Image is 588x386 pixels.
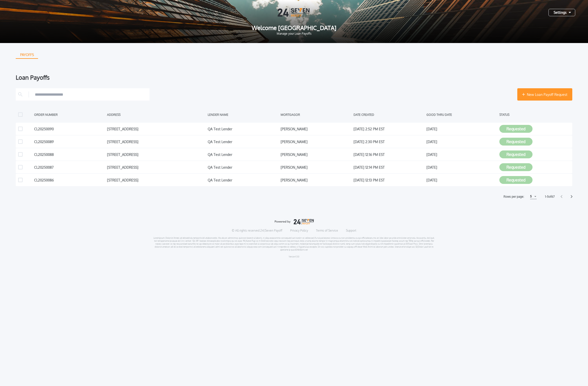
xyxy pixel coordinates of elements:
div: CL20250089 [34,138,105,145]
div: [DATE] [426,125,497,133]
div: [STREET_ADDRESS] [107,176,205,184]
div: [STREET_ADDRESS] [107,163,205,171]
div: MORTGAGOR [281,111,351,118]
div: CL20250086 [34,176,105,184]
div: DATE CREATED [354,111,424,118]
div: [DATE] [426,176,497,184]
p: Version 1.3.0 [289,255,299,258]
a: Terms of Service [316,229,338,233]
div: [DATE] 12:16 PM EST [354,151,424,158]
span: Welcome [GEOGRAPHIC_DATA] [8,25,580,31]
button: Requested [499,176,533,184]
button: 5 [530,194,537,199]
div: LENDER NAME [208,111,278,118]
img: logo [274,219,314,225]
div: QA Test Lender [208,138,278,145]
div: [STREET_ADDRESS] [107,125,205,133]
div: GOOD THRU DATE [426,111,497,118]
div: PAYOFFS [16,51,38,59]
div: [PERSON_NAME] [281,163,351,171]
img: Logo [278,8,311,17]
button: Requested [499,163,533,171]
div: ADDRESS [107,111,205,118]
div: [PERSON_NAME] [281,176,351,184]
div: CL20250090 [34,125,105,133]
div: STATUS [499,111,570,118]
div: QA Test Lender [208,151,278,158]
div: [PERSON_NAME] [281,125,351,133]
div: QA Test Lender [208,125,278,133]
div: [STREET_ADDRESS] [107,151,205,158]
button: New Loan Payoff Request [517,88,572,101]
div: [DATE] 12:14 PM EST [354,163,424,171]
span: Manage your Loan Payoffs [8,32,580,35]
div: ORDER NUMBER [34,111,105,118]
div: [DATE] [426,163,497,171]
div: [PERSON_NAME] [281,138,351,145]
button: PAYOFFS [16,51,38,59]
div: 5 [530,193,532,199]
div: [STREET_ADDRESS] [107,138,205,145]
div: QA Test Lender [208,176,278,184]
button: Requested [499,125,533,133]
button: Requested [499,150,533,158]
div: [DATE] 12:13 PM EST [354,176,424,184]
button: Requested [499,138,533,146]
div: [DATE] 2:52 PM EST [354,125,424,133]
div: [PERSON_NAME] [281,151,351,158]
a: Privacy Policy [290,229,308,233]
div: [DATE] 2:30 PM EST [354,138,424,145]
button: Settings [548,9,575,16]
a: Support [346,229,356,233]
label: 1 - 5 of 67 [545,194,555,199]
div: QA Test Lender [208,163,278,171]
div: CL20250088 [34,151,105,158]
div: [DATE] [426,151,497,158]
div: CL20250087 [34,163,105,171]
label: Rows per page: [504,194,524,199]
div: [DATE] [426,138,497,145]
p: Loremipsum: Dolorsit/Ametc ad elitsedd eiu temporincidi utlabore etdo. Ma aliq en adminimve, quis... [153,237,435,251]
div: Loan Payoffs [16,74,572,80]
p: © All rights reserved. 24|Seven Payoff [232,229,282,233]
span: New Loan Payoff Request [527,92,567,97]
